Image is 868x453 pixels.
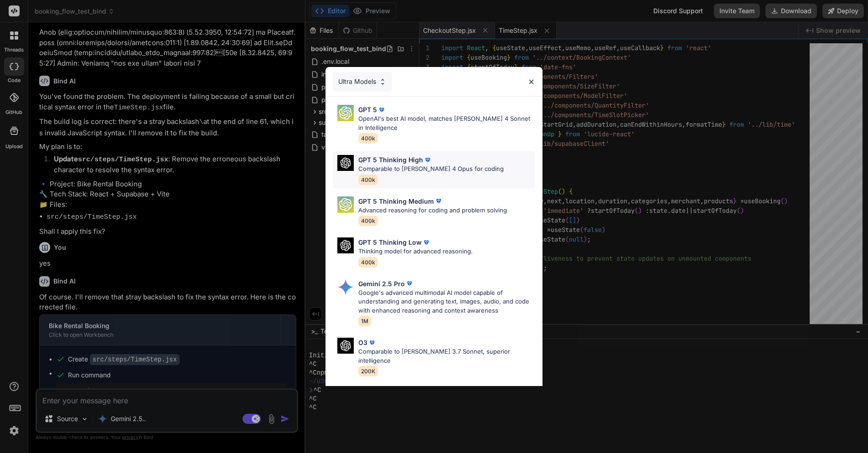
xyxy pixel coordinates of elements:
img: Pick Models [337,155,354,171]
img: Pick Models [337,105,354,121]
span: 1M [358,316,371,326]
p: Advanced reasoning for coding and problem solving [358,206,507,215]
img: Pick Models [337,196,354,213]
span: 400k [358,216,378,226]
img: close [527,78,535,86]
img: premium [405,279,414,288]
img: Pick Models [337,279,354,295]
img: premium [377,105,386,114]
img: premium [434,196,443,206]
img: premium [422,238,431,247]
span: 400k [358,175,378,185]
img: Pick Models [337,237,354,253]
p: Comparable to [PERSON_NAME] 4 Opus for coding [358,165,504,174]
p: GPT 5 Thinking Low [358,237,422,247]
span: 400k [358,257,378,268]
img: Pick Models [337,338,354,354]
p: GPT 5 [358,105,377,114]
p: Gemini 2.5 Pro [358,279,405,288]
span: 400k [358,133,378,144]
img: premium [423,155,432,165]
p: Google's advanced multimodal AI model capable of understanding and generating text, images, audio... [358,288,535,315]
p: GPT 5 Thinking Medium [358,196,434,206]
p: Thinking model for advanced reasoning. [358,247,473,256]
div: Ultra Models [333,72,392,92]
span: 200K [358,366,378,376]
p: OpenAI's best AI model, matches [PERSON_NAME] 4 Sonnet in Intelligence [358,114,535,132]
p: O3 [358,338,367,347]
p: GPT 5 Thinking High [358,155,423,165]
img: premium [367,338,377,347]
p: Comparable to [PERSON_NAME] 3.7 Sonnet, superior intelligence [358,347,535,365]
img: Pick Models [379,78,387,86]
